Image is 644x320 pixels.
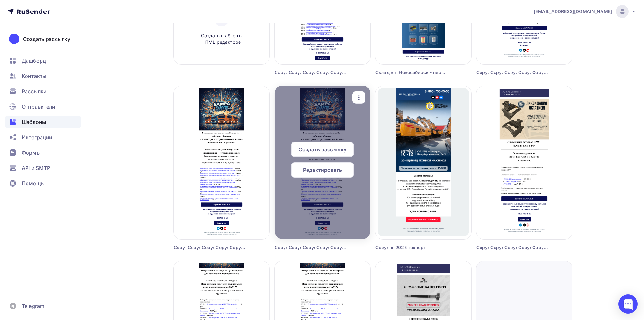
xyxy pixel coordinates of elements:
a: [EMAIL_ADDRESS][DOMAIN_NAME] [534,5,636,18]
span: Формы [22,149,41,156]
a: Дашборд [5,54,81,67]
span: Дашборд [22,57,46,65]
a: Отправители [5,100,81,113]
span: Интеграции [22,133,52,141]
span: Рассылки [22,88,47,95]
span: API и SMTP [22,164,50,172]
div: Copy: Copy: Copy: Copy: Copy: Copy: Copy: Copy: Copy: Copy: Copy: Copy: Copy: Copy: Copy: Copy: C... [174,244,246,251]
div: Copy: Copy: Copy: Copy: Copy: Copy: Copy: Copy: Copy: Copy: Copy: Copy: Copy: Copy: Copy: Copy: C... [476,69,548,76]
span: Telegram [22,302,44,310]
a: Контакты [5,70,81,82]
span: Шаблоны [22,118,46,126]
span: Создать рассылку [299,146,346,153]
div: Создать рассылку [23,35,70,43]
div: Copy: Copy: Copy: Copy: Copy: Copy: Copy: Copy: Copy: Copy: Copy: Copy: Copy: Copy: Copy: Copy: C... [476,244,548,251]
div: Copy: Copy: Copy: Copy: Copy: Copy: Copy: Copy: Copy: Copy: Copy: Copy: Copy: Copy: Copy: Copy: C... [275,244,346,251]
a: Рассылки [5,85,81,98]
a: Шаблоны [5,116,81,128]
div: Copy: Copy: Copy: Copy: Copy: Copy: Copy: Copy: Copy: Copy: Copy: Copy: Copy: Copy: Copy: Copy: C... [275,69,346,76]
span: Создать шаблон в HTML редакторе [191,33,252,46]
span: Отправители [22,103,56,110]
div: Copy: нг 2025 техпорт [375,244,447,251]
span: Помощь [22,179,44,187]
div: Склад в г. Новосибирск - переехал! [375,69,447,76]
span: Контакты [22,72,46,80]
a: Формы [5,146,81,159]
span: Редактировать [303,166,342,174]
span: [EMAIL_ADDRESS][DOMAIN_NAME] [534,8,612,15]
